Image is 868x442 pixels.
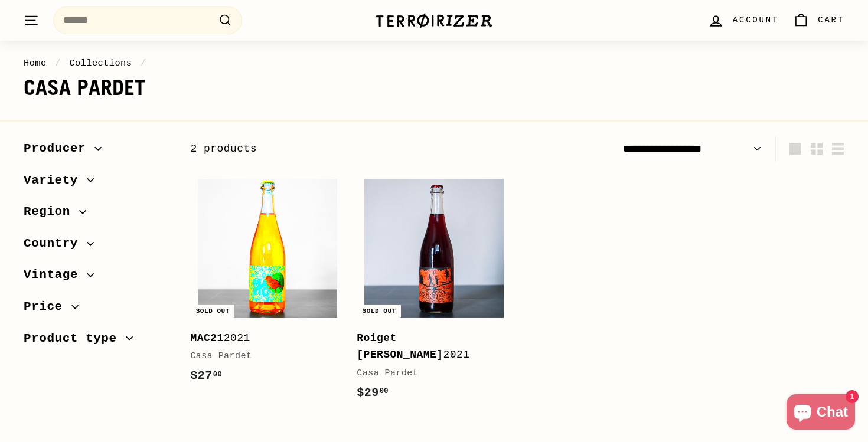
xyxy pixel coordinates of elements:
[24,139,94,159] span: Producer
[357,386,389,400] span: $29
[190,330,333,347] div: 2021
[24,231,171,263] button: Country
[190,171,345,398] a: Sold out MAC212021Casa Pardet
[24,199,171,231] button: Region
[818,14,844,27] span: Cart
[190,369,222,382] span: $27
[190,349,333,364] div: Casa Pardet
[138,58,149,68] span: /
[24,294,171,326] button: Price
[24,56,844,70] nav: breadcrumbs
[783,394,859,433] inbox-online-store-chat: Shopify online store chat
[24,262,171,294] button: Vintage
[24,329,126,349] span: Product type
[24,326,171,358] button: Product type
[701,3,786,38] a: Account
[733,14,779,27] span: Account
[358,305,401,318] div: Sold out
[786,3,851,38] a: Cart
[357,330,500,364] div: 2021
[24,202,79,222] span: Region
[357,171,511,414] a: Sold out Roiget [PERSON_NAME]2021Casa Pardet
[24,58,47,68] a: Home
[190,332,223,344] b: MAC21
[24,265,87,285] span: Vintage
[191,305,234,318] div: Sold out
[24,297,71,317] span: Price
[24,136,171,168] button: Producer
[69,58,132,68] a: Collections
[190,140,517,158] div: 2 products
[357,366,500,381] div: Casa Pardet
[24,234,87,254] span: Country
[213,371,222,379] sup: 00
[24,171,87,191] span: Variety
[24,76,844,100] h1: Casa Pardet
[24,168,171,199] button: Variety
[357,332,443,361] b: Roiget [PERSON_NAME]
[52,58,64,68] span: /
[380,387,389,395] sup: 00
